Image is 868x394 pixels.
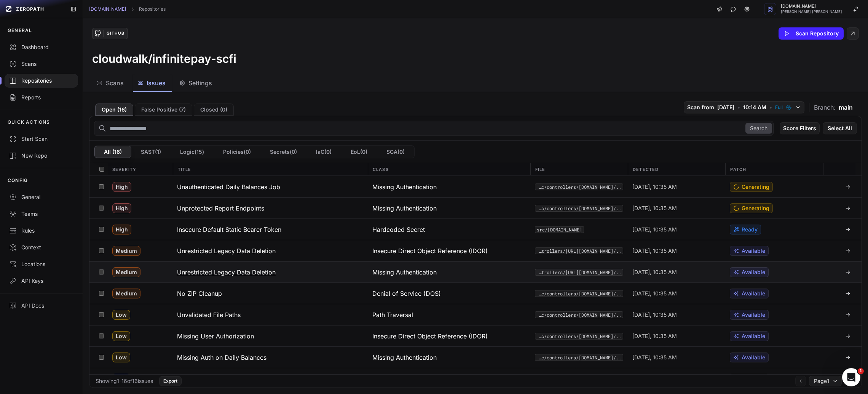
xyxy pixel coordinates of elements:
[306,146,341,158] button: IaC(0)
[159,376,182,386] button: Export
[632,226,677,233] span: [DATE], 10:35 AM
[372,204,437,213] span: Missing Authentication
[8,119,50,125] p: QUICK ACTIONS
[8,27,32,33] p: GENERAL
[177,310,241,319] h3: Unvalidated File Paths
[177,268,276,277] h3: Unrestricted Legacy Data Deletion
[535,333,623,340] button: ../91d27392f09776502592701f67dfc98be3073b7e/src/controllers/[DOMAIN_NAME]
[530,163,628,175] div: File
[743,104,766,111] span: 10:14 AM
[177,353,266,362] h3: Missing Auth on Daily Balances
[89,282,862,304] div: Medium No ZIP Cleanup Denial of Service (DOS) ../91d27392f09776502592701f67dfc98be3073b7e/src/con...
[535,183,623,190] button: ../91d27392f09776502592701f67dfc98be3073b7e/src/controllers/[DOMAIN_NAME]
[89,325,862,346] div: Low Missing User Authorization Insecure Direct Object Reference (IDOR) ../91d27392f09776502592701...
[742,290,765,297] span: Available
[9,60,73,68] div: Scans
[377,146,414,158] button: SCA(0)
[742,226,758,233] span: Ready
[172,198,367,219] button: Unprotected Report Endpoints
[135,104,192,116] button: False Positive (7)
[535,226,584,233] code: src/[DOMAIN_NAME]
[139,6,166,12] a: Repositories
[112,246,140,256] span: Medium
[809,376,842,386] button: Page1
[742,183,769,191] span: Generating
[171,146,214,158] button: Logic(15)
[108,163,173,175] div: Severity
[172,219,367,240] button: Insecure Default Static Bearer Token
[177,332,254,341] h3: Missing User Authorization
[112,374,130,384] span: Low
[769,104,772,111] span: •
[16,6,44,12] span: ZEROPATH
[372,332,488,341] span: Insecure Direct Object Reference (IDOR)
[9,77,73,85] div: Repositories
[89,346,862,368] div: Low Missing Auth on Daily Balances Missing Authentication ../91d27392f09776502592701f67dfc98be307...
[814,103,836,112] span: Branch:
[742,311,765,319] span: Available
[92,52,236,65] h3: cloudwalk/infinitepay-scfi
[9,43,73,51] div: Dashboard
[177,182,280,191] h3: Unauthenticated Daily Balances Job
[535,354,623,361] code: ../91d27392f09776502592701f67dfc98be3073b7e/src/controllers/[DOMAIN_NAME]
[9,193,73,201] div: General
[260,146,306,158] button: Secrets(0)
[535,269,623,276] button: ../91d27392f09776502592701f67dfc98be3073b7e/src/controllers/[URL][DOMAIN_NAME]
[372,289,441,298] span: Denial of Service (DOS)
[89,261,862,282] div: Medium Unrestricted Legacy Data Deletion Missing Authentication ../91d27392f09776502592701f67dfc9...
[372,353,437,362] span: Missing Authentication
[112,331,130,341] span: Low
[372,268,437,277] span: Missing Authentication
[535,311,623,318] button: ../91d27392f09776502592701f67dfc98be3073b7e/src/controllers/[DOMAIN_NAME]
[372,310,413,319] span: Path Traversal
[130,6,135,12] svg: chevron right,
[112,225,131,234] span: High
[9,94,73,101] div: Reports
[89,6,126,12] a: [DOMAIN_NAME]
[632,290,677,297] span: [DATE], 10:35 AM
[131,146,171,158] button: SAST(1)
[8,177,28,183] p: CONFIG
[94,146,131,158] button: All (16)
[112,353,130,362] span: Low
[172,262,367,282] button: Unrestricted Legacy Data Deletion
[632,204,677,212] span: [DATE], 10:35 AM
[172,240,367,261] button: Unrestricted Legacy Data Deletion
[194,104,234,116] button: Closed (0)
[9,210,73,218] div: Teams
[9,244,73,251] div: Context
[89,240,862,261] div: Medium Unrestricted Legacy Data Deletion Insecure Direct Object Reference (IDOR) ../91d27392f0977...
[535,290,623,297] button: ../91d27392f09776502592701f67dfc98be3073b7e/src/controllers/[DOMAIN_NAME]
[112,267,140,277] span: Medium
[372,182,437,191] span: Missing Authentication
[172,368,367,389] button: Missing Auth on IOF Settlement
[632,332,677,340] span: [DATE], 10:35 AM
[341,146,377,158] button: EoL(0)
[9,135,73,143] div: Start Scan
[737,104,740,111] span: •
[535,205,623,212] button: ../91d27392f09776502592701f67dfc98be3073b7e/src/controllers/[DOMAIN_NAME]
[112,182,131,192] span: High
[9,227,73,234] div: Rules
[173,163,368,175] div: Title
[535,247,623,254] button: ../91d27392f09776502592701f67dfc98be3073b7e/src/controllers/[URL][DOMAIN_NAME]
[147,78,166,88] span: Issues
[372,225,425,234] span: Hardcoded Secret
[89,304,862,325] div: Low Unvalidated File Paths Path Traversal ../91d27392f09776502592701f67dfc98be3073b7e/src/control...
[858,368,864,374] span: 1
[687,104,714,111] span: Scan from
[781,10,842,14] span: [PERSON_NAME] [PERSON_NAME]
[96,377,153,385] div: Showing 1 - 16 of 16 issues
[106,78,124,88] span: Scans
[172,347,367,368] button: Missing Auth on Daily Balances
[742,247,765,255] span: Available
[632,354,677,361] span: [DATE], 10:35 AM
[742,204,769,212] span: Generating
[89,6,166,12] nav: breadcrumb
